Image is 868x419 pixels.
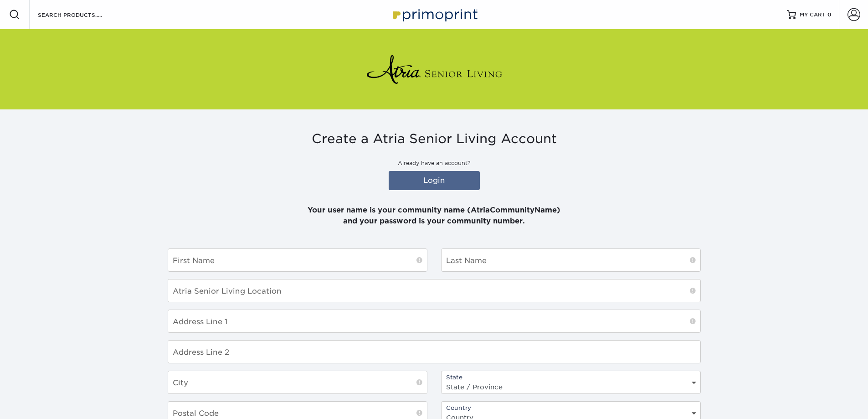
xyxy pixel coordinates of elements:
span: MY CART [800,11,826,19]
img: Atria Senior Living [366,51,503,88]
p: Already have an account? [168,159,701,167]
input: SEARCH PRODUCTS..... [37,9,126,20]
p: Your user name is your community name (AtriaCommunityName) and your password is your community nu... [168,194,701,227]
img: Primoprint [389,5,480,24]
a: Login [389,171,480,190]
span: 0 [827,11,832,18]
h3: Create a Atria Senior Living Account [168,131,701,147]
